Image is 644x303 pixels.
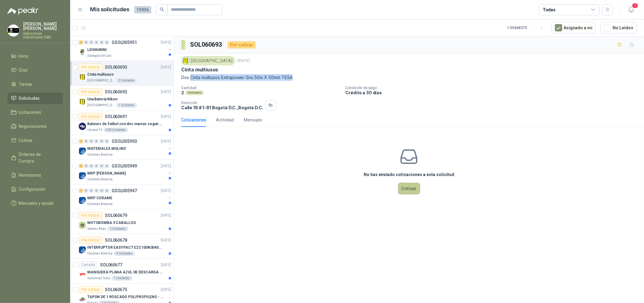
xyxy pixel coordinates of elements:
span: Órdenes de Compra [19,151,57,164]
a: Por cotizarSOL060692[DATE] Company LogoUna Batería Nikon[GEOGRAPHIC_DATA]1 Unidades [70,86,174,110]
div: Mensajes [244,117,262,123]
div: 0 [105,139,109,143]
a: Chat [7,64,63,76]
div: 0 [99,164,104,168]
div: 0 [84,139,88,143]
span: Licitaciones [19,109,41,116]
p: Cartones America [87,152,113,157]
div: 2 Unidades [116,78,137,83]
div: 0 [94,40,99,45]
p: [GEOGRAPHIC_DATA] [87,103,115,108]
div: Unidades [185,90,204,95]
img: Company Logo [8,25,19,36]
a: Tareas [7,78,63,90]
button: No Leídos [601,22,637,34]
p: MRP [PERSON_NAME] [87,171,126,176]
div: Por cotizar [79,113,103,120]
a: Solicitudes [7,92,63,104]
span: Inicio [19,53,29,60]
p: Industrias Tomy [87,276,110,281]
div: Por cotizar [79,236,103,244]
img: Logo peakr [7,7,38,15]
div: Por cotizar [79,212,103,219]
div: 0 [89,40,94,45]
div: Por cotizar [79,286,103,293]
div: 3 [79,164,83,168]
a: CerradoSOL060677[DATE] Company LogoMANGUERA PLANA AZUL DE DESCARGA 60 PSI X 20 METROS CON UNION D... [70,259,174,283]
div: Actividad [216,117,234,123]
span: Configuración [19,186,46,193]
p: Caracol TV [87,128,102,132]
div: 0 [99,40,104,45]
div: 2 [79,40,83,45]
div: 0 [84,189,88,193]
span: Chat [19,67,28,74]
a: Inicio [7,50,63,62]
p: Zoologico De Cali [87,53,111,58]
p: MANGUERA PLANA AZUL DE DESCARGA 60 PSI X 20 METROS CON UNION DE 6” MAS ABRAZADERAS METALICAS DE 6” [87,269,163,275]
div: Por cotizar [228,41,256,49]
span: Tareas [19,81,32,88]
a: 2 0 0 0 0 0 GSOL005951[DATE] Company LogoLEHMANNIZoologico De Cali [79,39,172,58]
span: Negociaciones [19,123,47,130]
img: Company Logo [79,296,86,303]
p: Cartones America [87,251,113,256]
p: SOL060678 [105,238,127,242]
a: 1 0 0 0 0 0 GSOL005947[DATE] Company LogoMRP CORAMECartones America [79,187,172,207]
div: [GEOGRAPHIC_DATA] [181,56,235,65]
a: Licitaciones [7,106,63,118]
p: [DATE] [161,188,171,194]
p: [DATE] [161,163,171,169]
p: [DATE] [161,213,171,218]
img: Company Logo [79,271,86,278]
p: SOL060675 [105,287,127,292]
span: 13936 [134,6,151,13]
p: [DATE] [161,64,171,70]
p: [DATE] [238,58,250,64]
p: Calle 18 # 1-81 Bogotá D.C. , Bogotá D.C. [181,105,263,110]
a: Remisiones [7,169,63,181]
p: MATERIALES MOLINO [87,146,126,152]
p: Cinta multiusos [181,67,218,73]
div: 400 Unidades [103,128,128,132]
img: Company Logo [79,172,86,179]
a: Órdenes de Compra [7,149,63,167]
a: 1 0 0 0 0 0 GSOL005950[DATE] Company LogoMATERIALES MOLINOCartones America [79,138,172,157]
span: 1 [632,3,639,9]
p: [DATE] [161,262,171,268]
a: Por cotizarSOL060678[DATE] Company LogoINTERRUPTOR EASYPACT EZC100N3040C 40AMP 25K [PERSON_NAME]C... [70,234,174,259]
p: Crédito a 30 días [346,90,642,95]
span: Cotizar [19,137,33,144]
div: 0 [105,189,109,193]
a: Negociaciones [7,121,63,132]
img: Company Logo [79,246,86,254]
img: Company Logo [79,49,86,56]
p: [DATE] [161,237,171,243]
p: MOTOBOMBA 3 CABALLOS [87,220,136,226]
div: 0 [89,164,94,168]
div: 1 Unidades [107,226,128,231]
a: Manuales y ayuda [7,197,63,209]
p: Cartones America [87,202,113,207]
a: 3 0 0 0 0 0 GSOL005949[DATE] Company LogoMRP [PERSON_NAME]Cartones America [79,162,172,182]
p: Cinta multiusos [87,72,114,78]
div: 0 [94,164,99,168]
p: TAPON DE 1 ROSCADO POLIPROPILENO - HEMBRA NPT [87,294,163,300]
p: INTERRUPTOR EASYPACT EZC100N3040C 40AMP 25K [PERSON_NAME] [87,245,163,251]
button: Asignado a mi [552,22,596,34]
a: Configuración [7,183,63,195]
div: Cerrado [79,261,98,269]
div: Por cotizar [79,63,103,71]
p: SOL060677 [100,263,122,267]
div: 0 [89,189,94,193]
p: [GEOGRAPHIC_DATA] [87,78,115,83]
div: 1 Unidades [116,103,137,108]
p: SOL060693 [105,65,127,69]
p: SOL060692 [105,90,127,94]
p: GSOL005950 [112,139,137,143]
p: [DATE] [161,287,171,293]
a: Por cotizarSOL060679[DATE] MOTOBOMBA 3 CABALLOSValores Atlas1 Unidades [70,209,174,234]
a: Por cotizarSOL060693[DATE] Company LogoCinta multiusos[GEOGRAPHIC_DATA]2 Unidades [70,61,174,86]
img: Company Logo [79,147,86,155]
button: 1 [626,4,637,15]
